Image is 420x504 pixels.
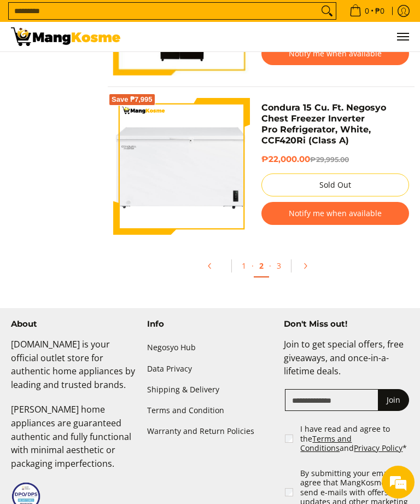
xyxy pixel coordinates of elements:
ul: Pagination [108,251,415,286]
button: Notify me when available [261,202,410,225]
p: [PERSON_NAME] home appliances are guaranteed authentic and fully functional with minimal aestheti... [11,403,136,482]
h4: Don't Miss out! [284,319,409,329]
a: Data Privacy [147,358,272,379]
ul: Customer Navigation [131,22,409,51]
label: I have read and agree to the and * [300,424,410,453]
h4: About [11,319,136,329]
h6: ₱22,000.00 [261,154,410,165]
a: Condura 15 Cu. Ft. Negosyo Chest Freezer Inverter Pro Refrigerator, White, CCF420Ri (Class A) [261,102,386,146]
del: ₱29,995.00 [310,155,349,164]
button: Notify me when available [261,42,410,65]
a: 2 [254,255,269,277]
a: Negosyo Hub [147,338,272,358]
span: 0 [363,7,371,15]
p: Join to get special offers, free giveaways, and once-in-a-lifetime deals. [284,338,409,389]
a: Terms and Condition [147,400,272,421]
button: Sold Out [261,173,410,196]
span: · [252,260,254,271]
a: 3 [271,255,287,276]
img: Bodega Sale Refrigerator l Mang Kosme: Home Appliances Warehouse Sale | Page 2 [11,27,120,46]
a: Privacy Policy [354,443,402,453]
button: Menu [396,22,409,51]
p: [DOMAIN_NAME] is your official outlet store for authentic home appliances by leading and trusted ... [11,338,136,403]
button: Join [378,389,409,411]
a: Warranty and Return Policies [147,421,272,442]
span: · [269,260,271,271]
a: Terms and Conditions [300,433,352,454]
a: Shipping & Delivery [147,379,272,400]
nav: Main Menu [131,22,409,51]
span: Save ₱7,995 [112,96,153,103]
img: Condura 15 Cu. Ft. Negosyo Chest Freezer Inverter Pro Refrigerator, White, CCF420Ri (Class A) [113,121,250,211]
h4: Info [147,319,272,329]
span: • [346,5,388,17]
button: Search [318,3,336,19]
span: ₱0 [374,7,386,15]
a: 1 [236,255,252,276]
